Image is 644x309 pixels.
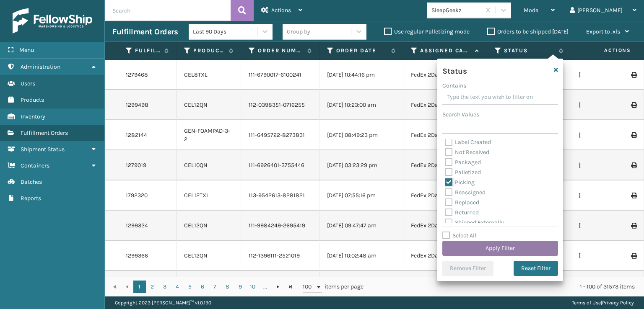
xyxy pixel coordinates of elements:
[258,47,303,54] label: Order Number
[514,261,558,276] button: Reset Filter
[336,47,387,54] label: Order Date
[241,120,319,150] td: 111-6495722-8273831
[115,296,211,309] p: Copyright 2023 [PERSON_NAME]™ v 1.0.190
[445,169,481,176] label: Palletized
[319,271,403,301] td: [DATE] 10:18:24 pm
[586,28,620,35] span: Export to .xls
[319,211,403,241] td: [DATE] 09:47:47 am
[275,283,281,290] span: Go to the next page
[126,161,146,170] a: 1279019
[403,211,487,241] td: FedEx 2Day
[271,7,291,14] span: Actions
[284,281,297,293] a: Go to the last page
[112,27,178,37] h3: Fulfillment Orders
[303,281,364,293] span: items per page
[193,27,258,36] div: Last 90 Days
[184,192,209,199] a: CEL12TXL
[487,28,569,35] label: Orders to be shipped [DATE]
[319,90,403,120] td: [DATE] 10:23:00 am
[442,110,479,119] label: Search Values
[442,232,476,239] label: Select All
[319,150,403,180] td: [DATE] 03:23:29 pm
[126,101,148,109] a: 1299498
[234,281,247,293] a: 9
[442,81,466,90] label: Contains
[631,253,636,259] i: Print Label
[241,180,319,211] td: 113-9542613-8281821
[135,47,160,54] label: Fulfillment Order Id
[21,129,68,136] span: Fulfillment Orders
[19,46,34,54] span: Menu
[184,281,196,293] a: 5
[631,193,636,198] i: Print Label
[259,281,272,293] a: ...
[442,261,493,276] button: Remove Filter
[193,47,225,54] label: Product SKU
[445,179,475,186] label: Picking
[21,162,49,169] span: Containers
[403,90,487,120] td: FedEx 2Day
[403,150,487,180] td: FedEx 2Day
[445,199,479,206] label: Replaced
[631,223,636,229] i: Print Label
[196,281,209,293] a: 6
[631,132,636,138] i: Print Label
[21,195,41,202] span: Reports
[184,71,208,78] a: CEL8TXL
[403,180,487,211] td: FedEx 2Day
[445,189,486,196] label: Reassigned
[287,283,294,290] span: Go to the last page
[445,139,491,146] label: Label Created
[403,241,487,271] td: FedEx 2Day
[21,178,42,185] span: Batches
[403,120,487,150] td: FedEx 2Day
[319,120,403,150] td: [DATE] 08:49:23 pm
[241,60,319,90] td: 111-6790017-6100241
[442,241,558,256] button: Apply Filter
[241,90,319,120] td: 112-0398351-0716255
[442,90,558,105] input: Type the text you wish to filter on
[126,131,147,139] a: 1282144
[319,60,403,90] td: [DATE] 10:44:16 pm
[158,281,171,293] a: 3
[126,191,148,200] a: 1792320
[21,80,35,87] span: Users
[384,28,470,35] label: Use regular Palletizing mode
[319,180,403,211] td: [DATE] 07:55:16 pm
[21,113,45,120] span: Inventory
[221,281,234,293] a: 8
[272,281,284,293] a: Go to the next page
[21,63,60,70] span: Administration
[578,44,636,57] span: Actions
[445,219,504,226] label: Shipped Externally
[602,300,634,306] a: Privacy Policy
[572,296,634,309] div: |
[445,209,479,216] label: Returned
[241,241,319,271] td: 112-1396111-2521019
[303,283,315,291] span: 100
[241,271,319,301] td: 112-1741059-6039438
[21,96,44,103] span: Products
[184,162,208,169] a: CEL10QN
[631,162,636,168] i: Print Label
[209,281,221,293] a: 7
[319,241,403,271] td: [DATE] 10:02:48 am
[504,47,555,54] label: Status
[420,47,471,54] label: Assigned Carrier Service
[13,8,92,33] img: logo
[524,7,538,14] span: Mode
[184,127,230,143] a: GEN-FOAMPAD-3-2
[403,60,487,90] td: FedEx 2Day
[126,71,148,79] a: 1279468
[247,281,259,293] a: 10
[171,281,184,293] a: 4
[184,222,208,229] a: CEL12QN
[241,150,319,180] td: 111-6926401-3755446
[287,27,310,36] div: Group by
[184,101,208,108] a: CEL12QN
[241,211,319,241] td: 111-9984249-2695419
[631,102,636,108] i: Print Label
[572,300,601,306] a: Terms of Use
[431,6,481,15] div: SleepGeekz
[146,281,158,293] a: 2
